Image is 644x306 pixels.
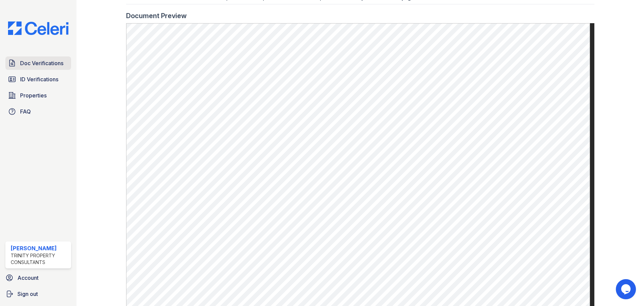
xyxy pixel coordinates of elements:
a: ID Verifications [5,73,71,86]
a: FAQ [5,105,71,118]
div: Trinity Property Consultants [11,252,68,266]
div: [PERSON_NAME] [11,244,68,252]
span: Doc Verifications [20,59,63,67]
span: FAQ [20,107,31,116]
span: Sign out [17,290,38,298]
a: Sign out [3,287,74,301]
a: Doc Verifications [5,56,71,70]
span: Account [17,274,39,282]
img: CE_Logo_Blue-a8612792a0a2168367f1c8372b55b34899dd931a85d93a1a3d3e32e68fde9ad4.png [3,21,74,35]
span: ID Verifications [20,75,58,83]
iframe: chat widget [616,279,637,299]
a: Account [3,271,74,285]
div: Document Preview [126,11,187,20]
a: Properties [5,89,71,102]
span: Properties [20,91,47,99]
